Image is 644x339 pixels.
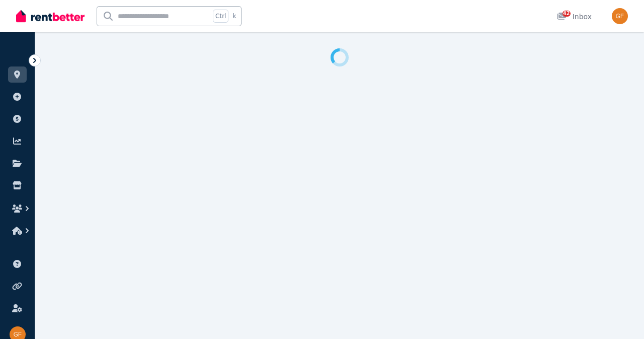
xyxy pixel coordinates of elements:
div: Inbox [556,12,592,22]
span: k [232,12,236,20]
img: RentBetter [16,9,85,24]
img: George Fattouche [612,8,628,24]
span: Ctrl [213,10,228,23]
span: 42 [562,11,571,17]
